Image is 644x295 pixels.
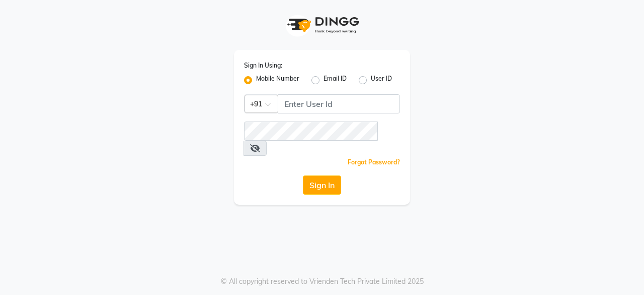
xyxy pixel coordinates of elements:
label: Sign In Using: [244,61,282,70]
a: Forgot Password? [348,158,400,166]
label: Mobile Number [256,74,299,86]
input: Username [244,122,378,141]
label: Email ID [324,74,347,86]
img: logo1.svg [282,10,362,40]
input: Username [278,94,400,113]
button: Sign In [303,175,341,195]
label: User ID [371,74,392,86]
